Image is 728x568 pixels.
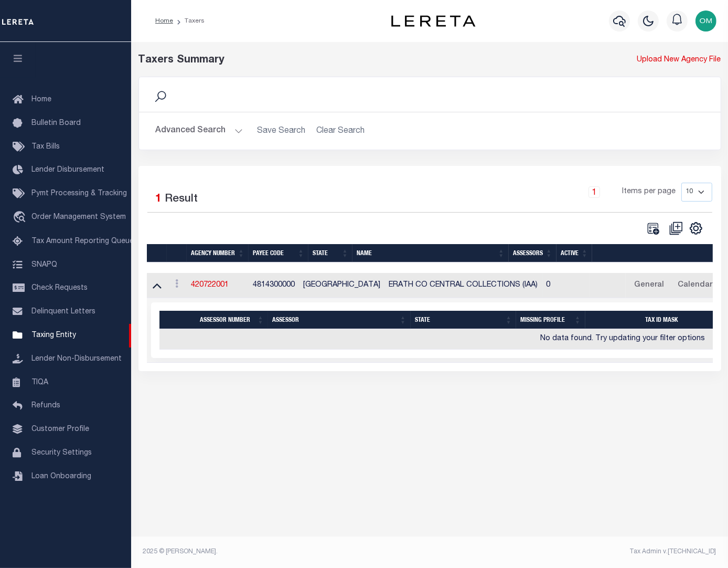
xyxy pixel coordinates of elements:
span: SNAPQ [31,261,57,268]
th: Payee Code: activate to sort column ascending [249,244,308,262]
span: Lender Disbursement [31,166,104,174]
th: Assessor: activate to sort column ascending [268,311,411,329]
td: [GEOGRAPHIC_DATA] [299,273,385,299]
th: State: activate to sort column ascending [411,311,516,329]
img: svg+xml;base64,PHN2ZyB4bWxucz0iaHR0cDovL3d3dy53My5vcmcvMjAwMC9zdmciIHBvaW50ZXItZXZlbnRzPSJub25lIi... [695,10,716,31]
span: Tax Amount Reporting Queue [31,238,134,245]
th: Assessors: activate to sort column ascending [509,244,556,262]
div: Tax Admin v.[TECHNICAL_ID] [437,547,716,556]
span: Lender Non-Disbursement [31,355,122,363]
span: Customer Profile [31,426,89,433]
span: Bulletin Board [31,120,81,127]
th: Name: activate to sort column ascending [352,244,509,262]
span: Tax Bills [31,143,60,151]
a: Calendar [673,277,718,294]
div: 2025 © [PERSON_NAME]. [135,547,430,556]
span: Order Management System [31,214,126,221]
th: State: activate to sort column ascending [308,244,352,262]
th: Assessor Number: activate to sort column ascending [196,311,268,329]
a: Home [155,18,173,24]
span: 1 [156,194,162,205]
div: Taxers Summary [138,52,572,68]
th: Agency Number: activate to sort column ascending [187,244,249,262]
label: Result [165,191,198,208]
td: 4814300000 [249,273,299,299]
span: Delinquent Letters [31,308,95,315]
span: Taxing Entity [31,332,76,339]
span: Items per page [623,186,676,198]
a: General [630,277,669,294]
th: Missing Profile: activate to sort column ascending [516,311,585,329]
span: Security Settings [31,449,92,457]
span: Loan Onboarding [31,473,91,480]
li: Taxers [173,16,205,26]
th: Active: activate to sort column ascending [556,244,592,262]
i: travel_explore [13,211,29,225]
a: Upload New Agency File [637,55,721,66]
img: logo-dark.svg [391,15,475,27]
span: Home [31,96,51,103]
td: 0 [542,273,590,299]
span: TIQA [31,378,48,386]
button: Advanced Search [156,121,243,141]
a: 1 [588,186,600,198]
span: Check Requests [31,285,88,292]
a: 420722001 [191,281,229,289]
td: ERATH CO CENTRAL COLLECTIONS (IAA) [385,273,542,299]
span: Pymt Processing & Tracking [31,190,127,197]
span: Refunds [31,402,60,409]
